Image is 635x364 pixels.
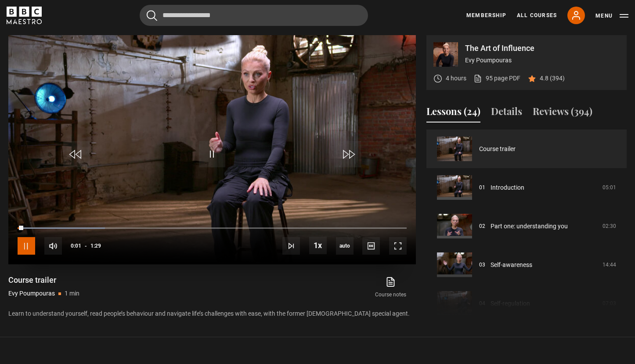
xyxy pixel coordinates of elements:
a: Membership [466,11,506,19]
button: Fullscreen [389,237,407,255]
p: Evy Poumpouras [465,56,620,65]
a: Course notes [366,275,416,300]
button: Lessons (24) [426,104,480,123]
div: Progress Bar [18,227,407,229]
span: auto [336,237,354,255]
a: Part one: understanding you [491,222,568,231]
a: Self-awareness [491,260,532,270]
button: Captions [362,237,380,255]
p: Learn to understand yourself, read people’s behaviour and navigate life’s challenges with ease, w... [8,309,416,318]
button: Next Lesson [282,237,300,255]
h1: Course trailer [8,275,79,285]
button: Playback Rate [309,237,327,254]
svg: BBC Maestro [7,7,42,24]
button: Mute [44,237,62,255]
div: Current quality: 720p [336,237,354,255]
a: Introduction [491,183,524,192]
p: 4 hours [446,74,466,83]
video-js: Video Player [8,35,416,264]
span: - [85,243,87,249]
p: The Art of Influence [465,44,620,52]
button: Submit the search query [147,10,157,21]
button: Toggle navigation [595,11,628,20]
p: 4.8 (394) [540,74,565,83]
input: Search [140,5,368,26]
button: Reviews (394) [533,104,592,123]
span: 1:29 [90,238,101,254]
a: All Courses [517,11,557,19]
a: 95 page PDF [473,74,520,83]
a: Course trailer [479,144,516,154]
button: Pause [18,237,35,255]
p: Evy Poumpouras [8,289,55,298]
span: 0:01 [71,238,81,254]
p: 1 min [65,289,79,298]
button: Details [491,104,522,123]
